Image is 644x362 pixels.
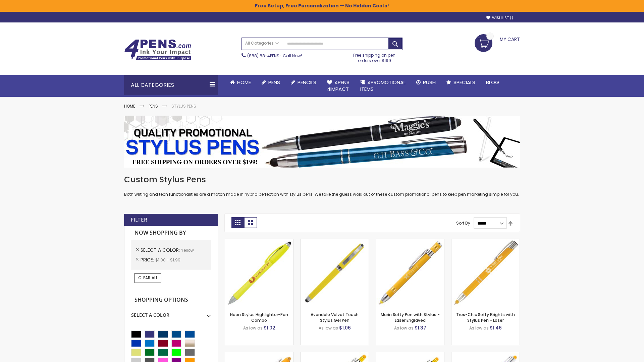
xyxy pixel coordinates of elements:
[322,75,355,97] a: 4Pens4impact
[415,324,426,331] span: $1.37
[423,79,436,86] span: Rush
[247,53,302,59] span: - Call Now!
[225,75,256,90] a: Home
[394,325,414,331] span: As low as
[490,324,502,331] span: $1.46
[131,226,211,240] strong: Now Shopping by
[301,239,369,307] img: Avendale Velvet Touch Stylus Gel Pen-Yellow
[247,53,279,59] a: (888) 88-4PENS
[486,15,513,20] a: Wishlist
[181,247,194,253] span: Yellow
[225,239,293,244] a: Neon Stylus Highlighter-Pen Combo-Yellow
[411,75,441,90] a: Rush
[456,220,470,226] label: Sort By
[481,75,504,90] a: Blog
[376,239,444,244] a: Marin Softy Pen with Stylus - Laser Engraved-Yellow
[451,239,520,244] a: Tres-Chic Softy Brights with Stylus Pen - Laser-Yellow
[131,216,147,224] strong: Filter
[141,256,155,263] span: Price
[301,352,369,358] a: Phoenix Softy Brights with Stylus Pen - Laser-Yellow
[155,257,180,263] span: $1.00 - $1.99
[319,325,338,331] span: As low as
[171,103,196,109] strong: Stylus Pens
[225,352,293,358] a: Ellipse Softy Brights with Stylus Pen - Laser-Yellow
[237,79,251,86] span: Home
[456,312,515,323] a: Tres-Chic Softy Brights with Stylus Pen - Laser
[225,239,293,307] img: Neon Stylus Highlighter-Pen Combo-Yellow
[360,79,406,93] span: 4PROMOTIONAL ITEMS
[469,325,489,331] span: As low as
[231,217,244,228] strong: Grid
[268,79,280,86] span: Pens
[339,324,351,331] span: $1.06
[141,247,181,253] span: Select A Color
[135,273,161,283] a: Clear All
[346,50,403,63] div: Free shipping on pen orders over $199
[149,103,158,109] a: Pens
[327,79,350,93] span: 4Pens 4impact
[453,79,475,86] span: Specials
[124,103,135,109] a: Home
[124,75,218,95] div: All Categories
[451,352,520,358] a: Tres-Chic Softy with Stylus Top Pen - ColorJet-Yellow
[242,38,282,49] a: All Categories
[245,41,279,46] span: All Categories
[381,312,440,323] a: Marin Softy Pen with Stylus - Laser Engraved
[230,312,288,323] a: Neon Stylus Highlighter-Pen Combo
[131,307,211,318] div: Select A Color
[256,75,285,90] a: Pens
[451,239,520,307] img: Tres-Chic Softy Brights with Stylus Pen - Laser-Yellow
[298,79,316,86] span: Pencils
[285,75,322,90] a: Pencils
[355,75,411,97] a: 4PROMOTIONALITEMS
[138,275,158,281] span: Clear All
[124,174,520,197] div: Both writing and tech functionalities are a match made in hybrid perfection with stylus pens. We ...
[124,39,191,61] img: 4Pens Custom Pens and Promotional Products
[131,293,211,307] strong: Shopping Options
[376,352,444,358] a: Phoenix Softy Brights Gel with Stylus Pen - Laser-Yellow
[124,174,520,185] h1: Custom Stylus Pens
[376,239,444,307] img: Marin Softy Pen with Stylus - Laser Engraved-Yellow
[301,239,369,244] a: Avendale Velvet Touch Stylus Gel Pen-Yellow
[264,324,275,331] span: $1.02
[311,312,359,323] a: Avendale Velvet Touch Stylus Gel Pen
[243,325,263,331] span: As low as
[124,116,520,168] img: Stylus Pens
[486,79,499,86] span: Blog
[441,75,481,90] a: Specials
